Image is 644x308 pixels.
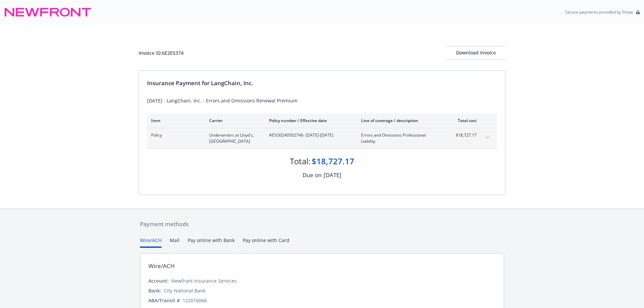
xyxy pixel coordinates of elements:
button: Download Invoice [446,46,505,60]
div: ABA/Transit # [148,297,180,304]
div: [DATE] - LangChain, Inc. - Errors and Omissions Renewal Premium [147,97,497,104]
div: 122016066 [183,297,207,304]
div: Insurance Payment for LangChain, Inc. [147,79,497,88]
p: Secure payments provided by Stripe [565,9,633,15]
div: $18,727.17 [312,156,354,167]
span: Errors and Omissions Professional Liability [361,132,440,144]
div: Invoice ID: 6E2E5374 [139,49,184,56]
button: Mail [170,237,180,248]
div: Newfront Insurance Services [171,277,237,284]
div: Account: [148,277,169,284]
button: Pay online with Bank [188,237,235,248]
div: Carrier [209,118,258,123]
div: PolicyUnderwriters at Lloyd's, [GEOGRAPHIC_DATA]#ESO0240502746- [DATE]-[DATE]Errors and Omissions... [147,128,497,148]
div: Bank: [148,287,161,294]
div: Total cost [451,118,477,123]
span: Policy [151,132,198,138]
span: Underwriters at Lloyd's, [GEOGRAPHIC_DATA] [209,132,258,144]
div: Wire/ACH [148,262,175,270]
span: $18,727.17 [451,132,477,138]
div: [DATE] [324,171,341,180]
div: Due on [303,171,321,180]
div: City National Bank [164,287,206,294]
div: Line of coverage / description [361,118,440,123]
span: #ESO0240502746 - [DATE]-[DATE] [269,132,350,138]
button: Wire/ACH [140,237,162,248]
div: Payment methods [140,220,504,229]
div: Download Invoice [446,46,505,59]
button: expand content [482,132,493,143]
button: Pay online with Card [243,237,289,248]
div: Item [151,118,198,123]
div: Policy number / Effective date [269,118,350,123]
div: Total: [290,156,310,167]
